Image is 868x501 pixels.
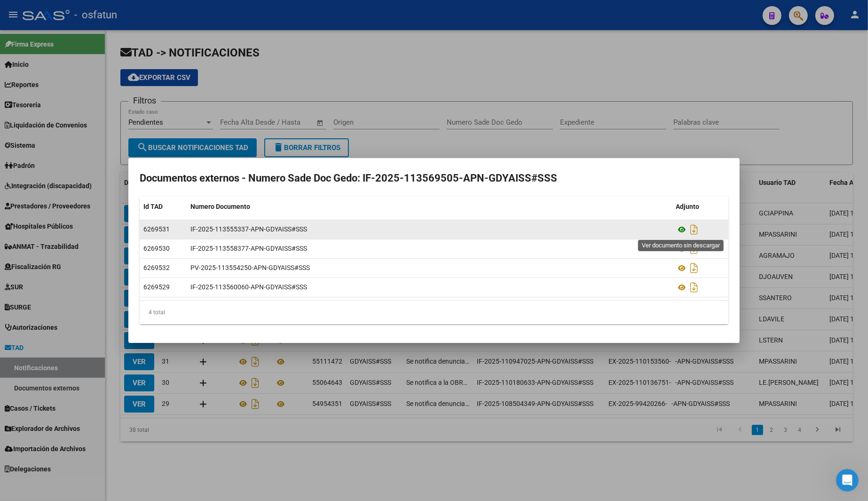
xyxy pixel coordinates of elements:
span: PV-2025-113554250-APN-GDYAISS#SSS [190,264,310,271]
i: Descargar documento [688,280,700,295]
span: Numero Documento [190,203,250,210]
span: 6269529 [143,283,170,291]
h2: Documentos externos - Numero Sade Doc Gedo: IF-2025-113569505-APN-GDYAISS#SSS [140,169,728,187]
iframe: Intercom live chat [836,469,859,492]
span: 6269530 [143,245,170,252]
span: Id TAD [143,203,163,210]
i: Descargar documento [688,241,700,256]
span: Adjunto [676,203,699,210]
div: 4 total [140,301,728,324]
span: IF-2025-113558377-APN-GDYAISS#SSS [190,245,307,252]
datatable-header-cell: Adjunto [672,197,728,217]
span: 6269531 [143,225,170,233]
span: 6269532 [143,264,170,271]
span: IF-2025-113555337-APN-GDYAISS#SSS [190,225,307,233]
datatable-header-cell: Numero Documento [187,197,672,217]
datatable-header-cell: Id TAD [140,197,187,217]
i: Descargar documento [688,222,700,237]
i: Descargar documento [688,261,700,276]
span: IF-2025-113560060-APN-GDYAISS#SSS [190,283,307,291]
